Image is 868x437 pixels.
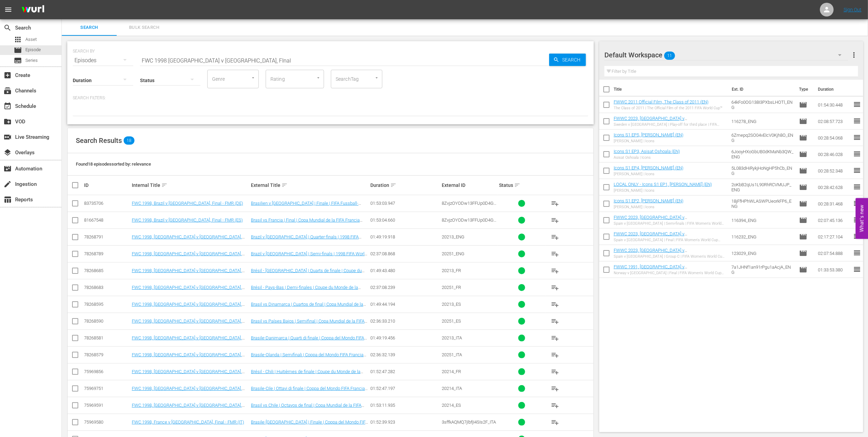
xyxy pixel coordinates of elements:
[370,201,440,206] div: 01:53:03.947
[729,113,797,130] td: 116278_ENG
[390,182,396,188] span: sort
[25,57,38,64] span: Series
[729,163,797,179] td: 5L083dHiRykjHoNgHP5hCb_ENG
[551,199,559,208] span: playlist_add
[853,216,861,224] span: reorder
[370,302,440,307] div: 01:49:44.194
[614,231,687,242] a: FWWC 2023, [GEOGRAPHIC_DATA] v [GEOGRAPHIC_DATA] (EN)
[251,318,367,329] a: Brasil vs Países Bajos | Semifinal | Copa Mundial de la FIFA Francia 1998™ | Partido completo
[14,46,22,54] span: Episode
[442,369,461,374] span: 20214_FR
[614,132,683,137] a: Icons S1 EP5, [PERSON_NAME] (EN)
[614,205,683,209] div: [PERSON_NAME] | Icons
[799,167,807,175] span: Episode
[853,166,861,175] span: reorder
[729,130,797,146] td: 6Zmepq2SO04vEIcV0Kjh8O_ENG
[442,201,496,211] span: 8ZvjzOYODw13FFUp0D4Gv_DE
[815,130,853,146] td: 00:28:54.068
[373,75,380,81] button: Open
[614,122,726,127] div: Sweden v [GEOGRAPHIC_DATA] | Play-off for third place | FIFA Women's World Cup [GEOGRAPHIC_DATA] ...
[251,181,368,189] div: External Title
[281,182,288,188] span: sort
[442,419,496,425] span: 3sffkAQMQ7jlbfjI4SIs2F_ITA
[856,198,868,239] button: Open Feedback Widget
[815,195,853,212] td: 00:28:31.468
[132,369,245,379] a: FWC 1998, [GEOGRAPHIC_DATA] v [GEOGRAPHIC_DATA], Round of 16 - FMR (FR)
[370,403,440,408] div: 01:53:11.935
[547,212,563,228] button: playlist_add
[442,318,461,324] span: 20251_ES
[614,80,728,99] th: Title
[547,296,563,313] button: playlist_add
[66,24,113,32] span: Search
[853,232,861,240] span: reorder
[3,102,12,110] span: Schedule
[3,133,12,141] span: Live Streaming
[815,97,853,113] td: 01:54:30.448
[815,179,853,195] td: 00:28:42.628
[799,216,807,224] span: Episode
[370,251,440,256] div: 02:37:08.868
[799,117,807,125] span: Episode
[370,369,440,374] div: 01:52:47.282
[132,268,245,278] a: FWC 1998, [GEOGRAPHIC_DATA] v [GEOGRAPHIC_DATA], Quarter-Finals - FMR (FR)
[442,352,462,357] span: 20251_ITA
[370,318,440,324] div: 02:36:33.210
[614,198,683,203] a: Icons S1 EP2, [PERSON_NAME] (EN)
[3,24,12,32] span: Search
[251,419,368,430] a: Brasile-[GEOGRAPHIC_DATA] | Finale | Coppa del Mondo FIFA Francia 1998 | Match completo
[853,249,861,257] span: reorder
[84,369,130,374] div: 75969856
[853,133,861,142] span: reorder
[614,264,687,274] a: FWWC 1991, [GEOGRAPHIC_DATA] v [GEOGRAPHIC_DATA] (EN)
[76,161,151,167] span: Found 18 episodes sorted by: relevance
[132,419,244,425] a: FWC 1998, France v [GEOGRAPHIC_DATA], Final - FMR (IT)
[551,418,559,426] span: playlist_add
[815,261,853,278] td: 01:33:53.380
[132,352,245,362] a: FWC 1998, [GEOGRAPHIC_DATA] v [GEOGRAPHIC_DATA], Semi-Finals - FMR (IT)
[729,97,797,113] td: 64kFo0OG138I3PXbsLHOTl_ENG
[132,285,245,295] a: FWC 1998, [GEOGRAPHIC_DATA] v [GEOGRAPHIC_DATA], Semi-Finals - FMR (FR)
[850,51,858,59] span: more_vert
[547,262,563,279] button: playlist_add
[551,216,559,224] span: playlist_add
[614,139,683,143] div: [PERSON_NAME] | Icons
[729,212,797,228] td: 116394_ENG
[251,217,362,228] a: Brasil vs Francia | Final | Copa Mundial de la FIFA Francia 1998™ | Partido completo
[547,414,563,430] button: playlist_add
[547,279,563,296] button: playlist_add
[844,7,861,12] a: Sign Out
[815,113,853,130] td: 02:08:57.723
[547,313,563,329] button: playlist_add
[251,285,361,295] a: Brésil - Pays-Bas | Demi-finales | Coupe du Monde de la FIFA, [GEOGRAPHIC_DATA] 1998™ | Match com...
[853,150,861,158] span: reorder
[799,249,807,257] span: Episode
[551,283,559,292] span: playlist_add
[84,268,130,273] div: 78268685
[84,419,130,425] div: 75969580
[442,182,497,188] div: External ID
[549,54,586,66] button: Search
[442,386,462,391] span: 20214_ITA
[251,403,364,413] a: Brasil vs Chile | Octavos de final | Copa Mundial de la FIFA Francia 1998™ | Partido completo
[84,352,130,357] div: 78268579
[799,266,807,274] span: Episode
[370,285,440,290] div: 02:37:08.239
[370,268,440,273] div: 01:49:43.480
[84,251,130,256] div: 78268789
[251,335,367,346] a: Brasile-Danimarca | Quarti di finale | Coppa del Mondo FIFA Francia 1998 | Match completo
[132,318,245,329] a: FWC 1998, [GEOGRAPHIC_DATA] v [GEOGRAPHIC_DATA], Semi-Finals - FMR (ES)
[442,251,464,256] span: 20251_ENG
[132,234,245,245] a: FWC 1998, [GEOGRAPHIC_DATA] v [GEOGRAPHIC_DATA], Quarter-Finals - FMR (EN)
[614,215,687,225] a: FWWC 2023, [GEOGRAPHIC_DATA] v [GEOGRAPHIC_DATA] (EN) new
[551,250,559,258] span: playlist_add
[815,146,853,163] td: 00:28:46.028
[132,335,245,346] a: FWC 1998, [GEOGRAPHIC_DATA] v [GEOGRAPHIC_DATA], Quarter-Finals - FMR (IT)
[799,134,807,142] span: Episode
[614,271,726,275] div: Norway v [GEOGRAPHIC_DATA] | Final | FIFA Women's World Cup China PR 1991™ | Full Match Replay
[84,302,130,307] div: 78268595
[442,234,464,239] span: 20213_ENG
[547,347,563,363] button: playlist_add
[84,234,130,239] div: 78268791
[370,419,440,425] div: 01:52:39.923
